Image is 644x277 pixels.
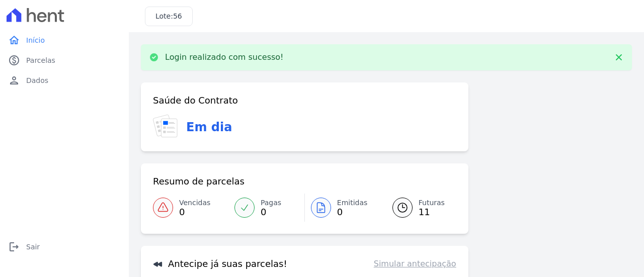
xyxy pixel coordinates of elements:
span: 0 [337,208,368,216]
a: Emitidas 0 [305,194,380,222]
h3: Antecipe já suas parcelas! [153,258,287,270]
a: Pagas 0 [228,194,304,222]
h3: Saúde do Contrato [153,95,238,107]
p: Login realizado com sucesso! [165,52,284,62]
a: homeInício [4,30,125,50]
span: Emitidas [337,198,368,208]
span: Parcelas [26,55,55,65]
a: Futuras 11 [380,194,456,222]
i: home [8,34,20,46]
span: 0 [179,208,210,216]
h3: Em dia [186,118,232,136]
span: Início [26,35,45,45]
a: personDados [4,70,125,90]
a: logoutSair [4,237,125,257]
i: logout [8,241,20,253]
span: 0 [261,208,281,216]
a: paidParcelas [4,50,125,70]
span: Futuras [419,198,445,208]
h3: Resumo de parcelas [153,175,245,188]
span: 11 [419,208,445,216]
span: Sair [26,242,40,252]
span: 56 [173,12,182,20]
span: Vencidas [179,198,210,208]
a: Simular antecipação [374,258,456,270]
span: Pagas [261,198,281,208]
h3: Lote: [155,11,182,22]
i: paid [8,54,20,66]
span: Dados [26,75,48,85]
a: Vencidas 0 [153,194,228,222]
i: person [8,74,20,86]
